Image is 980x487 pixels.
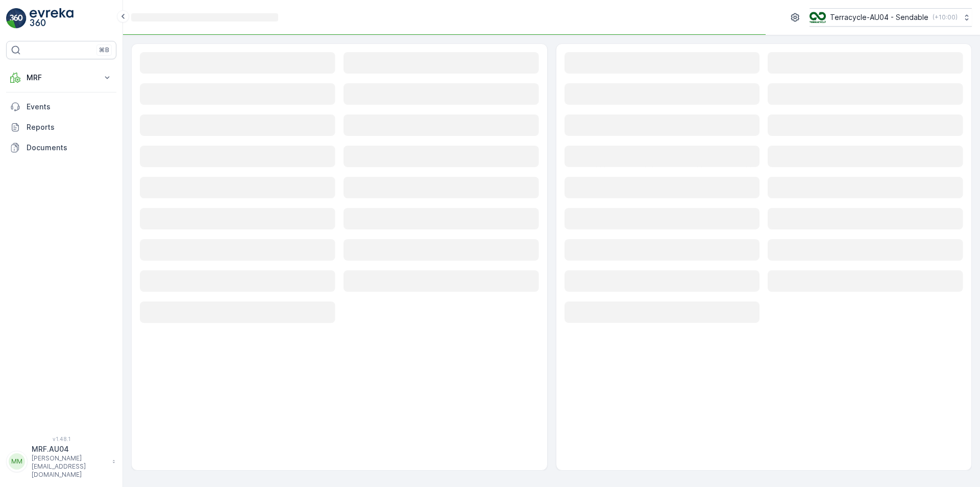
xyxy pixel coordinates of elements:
[32,444,107,454] p: MRF.AU04
[6,137,116,158] a: Documents
[933,13,958,21] p: ( +10:00 )
[27,102,112,112] p: Events
[30,8,73,29] img: logo_light-DOdMpM7g.png
[6,8,27,29] img: logo
[27,73,96,83] p: MRF
[6,436,116,442] span: v 1.48.1
[32,454,107,479] p: [PERSON_NAME][EMAIL_ADDRESS][DOMAIN_NAME]
[99,46,109,54] p: ⌘B
[6,97,116,117] a: Events
[6,67,116,88] button: MRF
[27,143,112,153] p: Documents
[830,12,928,22] p: Terracycle-AU04 - Sendable
[810,12,826,23] img: terracycle_logo.png
[6,444,116,479] button: MMMRF.AU04[PERSON_NAME][EMAIL_ADDRESS][DOMAIN_NAME]
[9,453,25,470] div: MM
[27,122,112,132] p: Reports
[810,8,972,27] button: Terracycle-AU04 - Sendable(+10:00)
[6,117,116,137] a: Reports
